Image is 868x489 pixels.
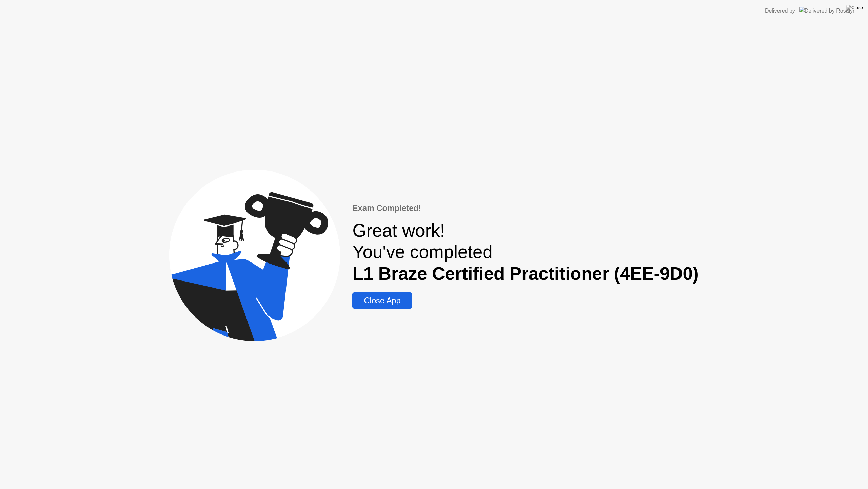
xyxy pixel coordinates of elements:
div: Delivered by [765,7,795,15]
b: L1 Braze Certified Practitioner (4EE-9D0) [352,264,698,284]
div: Great work! You've completed [352,220,698,284]
div: Close App [354,296,410,305]
img: Delivered by Rosalyn [799,7,856,15]
button: Close App [352,292,412,309]
img: Close [846,5,863,11]
div: Exam Completed! [352,202,698,214]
